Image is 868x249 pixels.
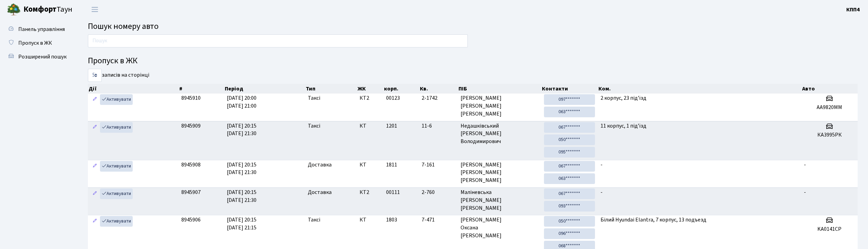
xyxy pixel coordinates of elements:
[18,39,52,47] span: Пропуск в ЖК
[181,94,201,102] span: 8945910
[461,161,538,185] span: [PERSON_NAME] [PERSON_NAME] [PERSON_NAME]
[801,84,858,94] th: Авто
[804,226,855,232] h5: KA0141CP
[360,122,381,130] span: КТ
[360,188,381,196] span: КТ2
[100,94,133,105] a: Активувати
[3,22,72,36] a: Панель управління
[422,188,455,196] span: 2-760
[181,122,201,130] span: 8945909
[383,84,419,94] th: корп.
[458,84,541,94] th: ПІБ
[360,216,381,224] span: КТ
[305,84,357,94] th: Тип
[88,84,179,94] th: Дії
[308,122,320,130] span: Таксі
[3,36,72,50] a: Пропуск в ЖК
[846,6,860,14] a: КПП4
[461,216,538,240] span: [PERSON_NAME] Оксана [PERSON_NAME]
[100,216,133,227] a: Активувати
[88,69,149,82] label: записів на сторінці
[360,94,381,102] span: КТ2
[181,188,201,196] span: 8945907
[804,104,855,111] h5: АА9820ММ
[360,161,381,169] span: КТ
[181,161,201,169] span: 8945908
[422,161,455,169] span: 7-161
[88,56,858,66] h4: Пропуск в ЖК
[91,122,99,133] a: Редагувати
[227,122,256,138] span: [DATE] 20:15 [DATE] 21:30
[308,161,332,169] span: Доставка
[91,161,99,172] a: Редагувати
[422,94,455,102] span: 2-1742
[422,216,455,224] span: 7-471
[600,161,603,169] span: -
[422,122,455,130] span: 11-6
[100,122,133,133] a: Активувати
[386,161,397,169] span: 1811
[86,4,103,15] button: Переключити навігацію
[179,84,224,94] th: #
[227,94,256,110] span: [DATE] 20:00 [DATE] 21:00
[461,188,538,212] span: Маліневська [PERSON_NAME] [PERSON_NAME]
[461,94,538,118] span: [PERSON_NAME] [PERSON_NAME] [PERSON_NAME]
[386,122,397,130] span: 1201
[100,188,133,199] a: Активувати
[227,161,256,176] span: [DATE] 20:15 [DATE] 21:30
[308,216,320,224] span: Таксі
[91,216,99,227] a: Редагувати
[181,216,201,224] span: 8945906
[88,34,468,47] input: Пошук
[598,84,801,94] th: Ком.
[357,84,383,94] th: ЖК
[7,3,21,17] img: logo.png
[100,161,133,172] a: Активувати
[3,50,72,64] a: Розширений пошук
[386,94,400,102] span: 00123
[23,4,72,15] span: Таун
[600,216,706,224] span: Білий Hyundai Elantra, 7 корпус, 13 подъезд
[308,94,320,102] span: Таксі
[600,188,603,196] span: -
[227,188,256,204] span: [DATE] 20:15 [DATE] 21:30
[224,84,305,94] th: Період
[804,188,806,196] span: -
[541,84,598,94] th: Контакти
[308,188,332,196] span: Доставка
[88,69,102,82] select: записів на сторінці
[600,122,646,130] span: 11 корпус, 1 під'їзд
[600,94,646,102] span: 2 корпус, 23 під'їзд
[88,20,159,32] span: Пошук номеру авто
[91,94,99,105] a: Редагувати
[91,188,99,199] a: Редагувати
[386,188,400,196] span: 00111
[461,122,538,146] span: Недашківський [PERSON_NAME] Володимирович
[227,216,256,231] span: [DATE] 20:15 [DATE] 21:15
[18,25,65,33] span: Панель управління
[804,161,806,169] span: -
[804,132,855,138] h5: КА3995РК
[18,53,67,61] span: Розширений пошук
[419,84,458,94] th: Кв.
[846,6,860,13] b: КПП4
[23,4,57,15] b: Комфорт
[386,216,397,224] span: 1803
